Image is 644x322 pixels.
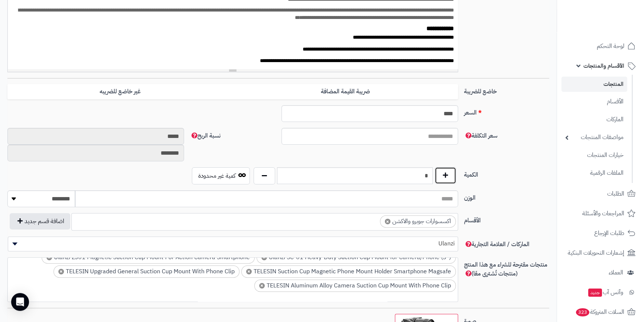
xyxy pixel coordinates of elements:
span: 323 [576,308,589,316]
a: المنتجات [561,77,627,92]
a: مواصفات المنتجات [561,129,627,145]
span: × [385,219,390,224]
span: × [46,255,52,260]
span: منتجات مقترحة للشراء مع هذا المنتج (منتجات تُشترى معًا) [464,260,547,278]
span: إشعارات التحويلات البنكية [568,248,624,258]
a: خيارات المنتجات [561,147,627,163]
li: اكسسوارات جوبرو والاكشن [380,215,456,228]
span: وآتس آب [587,287,623,297]
a: العملاء [561,264,640,281]
label: غير خاضع للضريبه [7,84,233,99]
li: Ulanzi SC-01 Heavy-Duty Suction Cup Mount for Camera/Phone (3") [257,251,456,264]
a: طلبات الإرجاع [561,224,640,242]
a: المراجعات والأسئلة [561,205,640,222]
li: TELESIN Upgraded General Suction Cup Mount With Phone Clip [54,265,239,278]
label: الكمية [461,167,553,179]
label: الأقسام [461,213,553,225]
a: الطلبات [561,185,640,203]
label: خاضع للضريبة [461,84,553,96]
span: السلات المتروكة [575,307,624,317]
li: TELESIN Aluminum Alloy Camera Suction Cup Mount With Phone Clip [254,280,456,292]
label: الوزن [461,190,553,202]
a: الماركات [561,112,627,128]
li: Ulanzi ZJ01 Magnetic Suction Cup Mount For Action Camera Smartphone [42,251,255,264]
span: الماركات / العلامة التجارية [464,240,529,249]
a: وآتس آبجديد [561,283,640,301]
span: سعر التكلفة [464,131,498,140]
a: إشعارات التحويلات البنكية [561,244,640,262]
span: Ulanzi [8,238,458,249]
span: الأقسام والمنتجات [583,61,624,71]
span: العملاء [609,267,623,278]
span: لوحة التحكم [597,41,624,51]
a: الأقسام [561,94,627,110]
a: الملفات الرقمية [561,165,627,181]
a: لوحة التحكم [561,37,640,55]
a: السلات المتروكة323 [561,303,640,321]
button: اضافة قسم جديد [10,213,70,229]
label: ضريبة القيمة المضافة [233,84,458,99]
span: طلبات الإرجاع [594,228,624,238]
span: Ulanzi [8,236,458,251]
span: × [261,255,267,260]
span: نسبة الربح [190,131,220,140]
li: TELESIN Suction Cup Magnetic Phone Mount Holder Smartphone Magsafe [241,265,456,278]
span: جديد [588,289,602,297]
span: × [259,283,265,289]
img: logo-2.png [593,17,637,32]
span: الطلبات [607,189,624,199]
label: السعر [461,105,553,117]
span: × [58,269,64,274]
span: × [246,269,252,274]
div: Open Intercom Messenger [11,293,29,311]
span: المراجعات والأسئلة [582,208,624,219]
